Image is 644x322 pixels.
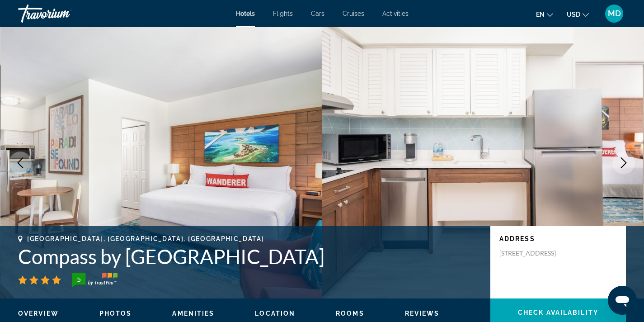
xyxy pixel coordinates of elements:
[518,309,598,316] span: Check Availability
[273,10,293,17] a: Flights
[536,11,545,18] span: en
[405,309,440,317] button: Reviews
[18,2,108,25] a: Travorium
[567,11,580,18] span: USD
[536,8,553,21] button: Change language
[608,286,637,315] iframe: Button to launch messaging window
[99,309,132,317] button: Photos
[9,152,32,174] button: Previous image
[27,235,264,242] span: [GEOGRAPHIC_DATA], [GEOGRAPHIC_DATA], [GEOGRAPHIC_DATA]
[336,310,364,317] span: Rooms
[567,8,589,21] button: Change currency
[172,310,214,317] span: Amenities
[18,309,59,317] button: Overview
[612,152,635,174] button: Next image
[336,309,364,317] button: Rooms
[236,10,255,17] a: Hotels
[608,9,621,18] span: MD
[382,10,409,17] a: Activities
[255,309,295,317] button: Location
[99,310,132,317] span: Photos
[70,274,88,284] div: 5
[311,10,324,17] a: Cars
[18,310,59,317] span: Overview
[499,235,617,242] p: Address
[602,4,626,23] button: User Menu
[172,309,214,317] button: Amenities
[343,10,364,17] a: Cruises
[18,245,481,268] h1: Compass by [GEOGRAPHIC_DATA]
[255,310,295,317] span: Location
[499,249,572,257] p: [STREET_ADDRESS]
[72,273,118,287] img: trustyou-badge-hor.svg
[405,310,440,317] span: Reviews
